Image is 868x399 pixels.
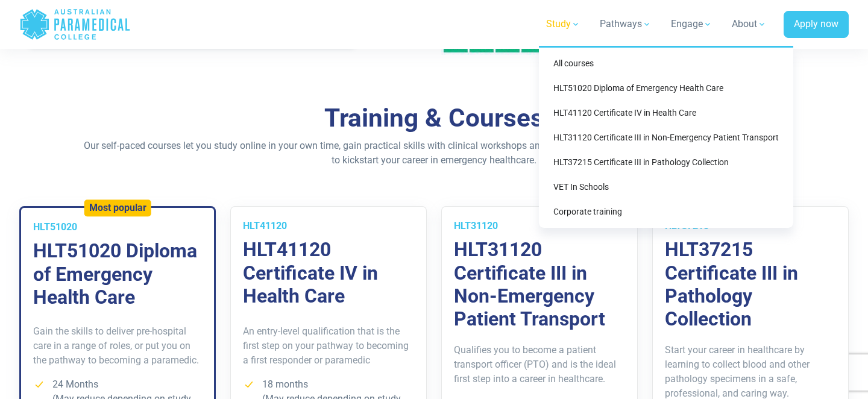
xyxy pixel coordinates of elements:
[544,52,788,75] a: All courses
[544,102,788,124] a: HLT41120 Certificate IV in Health Care
[33,239,202,309] h3: HLT51020 Diploma of Emergency Health Care
[544,77,788,99] a: HLT51020 Diploma of Emergency Health Care
[33,221,77,233] span: HLT51020
[593,7,659,41] a: Pathways
[454,343,625,386] p: Qualifies you to become a patient transport officer (PTO) and is the ideal first step into a care...
[243,238,414,307] h3: HLT41120 Certificate IV in Health Care
[454,238,625,331] h3: HLT31120 Certificate III in Non-Emergency Patient Transport
[539,46,793,228] div: Study
[664,7,720,41] a: Engage
[81,139,787,168] p: Our self-paced courses let you study online in your own time, gain practical skills with clinical...
[19,5,131,44] a: Australian Paramedical College
[539,7,588,41] a: Study
[33,324,202,368] p: Gain the skills to deliver pre-hospital care in a range of roles, or put you on the pathway to be...
[725,7,774,41] a: About
[784,11,849,39] a: Apply now
[243,220,287,231] span: HLT41120
[454,220,498,231] span: HLT31120
[81,103,787,134] h2: Training & Courses
[665,238,836,331] h3: HLT37215 Certificate III in Pathology Collection
[243,324,414,368] p: An entry-level qualification that is the first step on your pathway to becoming a first responder...
[89,203,146,214] h5: Most popular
